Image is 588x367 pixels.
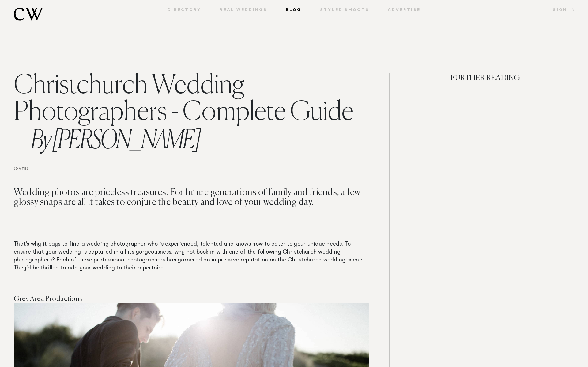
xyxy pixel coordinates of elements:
[397,73,574,105] h4: FURTHER READING
[14,157,369,188] h6: [DATE]
[379,8,430,13] a: Advertise
[277,8,311,13] a: Blog
[14,188,369,240] h3: Wedding photos are priceless treasures. For future generations of family and friends, a few gloss...
[14,8,43,21] img: monogram.svg
[544,8,575,13] a: Sign In
[158,8,210,13] a: Directory
[311,8,379,13] a: Styled Shoots
[14,128,31,154] span: —
[210,8,276,13] a: Real Weddings
[14,295,369,303] h4: Grey Area Productions
[14,240,369,272] p: That’s why it pays to find a wedding photographer who is experienced, talented and knows how to c...
[14,73,369,157] h1: Christchurch Wedding Photographers - Complete Guide
[14,128,200,154] span: By [PERSON_NAME]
